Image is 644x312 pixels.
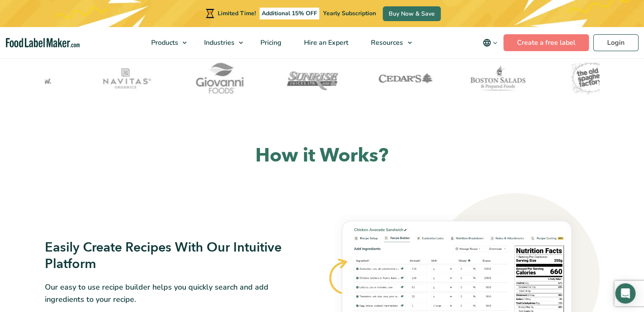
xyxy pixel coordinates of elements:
h3: Easily Create Recipes With Our Intuitive Platform [45,239,290,273]
h2: How it Works? [45,143,600,168]
span: Pricing [258,38,282,47]
span: Hire an Expert [301,38,349,47]
a: Buy Now & Save [383,6,441,21]
span: Yearly Subscription [323,9,376,17]
span: Industries [202,38,235,47]
a: Login [593,34,638,51]
div: Open Intercom Messenger [615,283,636,304]
a: Pricing [249,27,291,58]
a: Resources [360,27,416,58]
span: Resources [368,38,404,47]
span: Limited Time! [218,9,256,17]
p: Our easy to use recipe builder helps you quickly search and add ingredients to your recipe. [45,281,290,306]
span: Additional 15% OFF [260,8,319,19]
a: Create a free label [503,34,589,51]
a: Hire an Expert [293,27,358,58]
a: Industries [193,27,247,58]
a: Products [140,27,191,58]
span: Products [149,38,179,47]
